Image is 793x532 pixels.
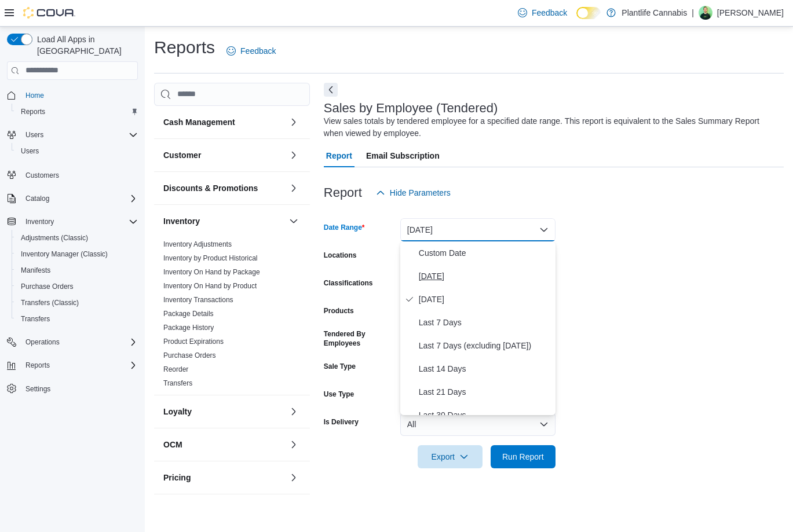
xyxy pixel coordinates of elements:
h3: OCM [163,439,182,450]
span: Load All Apps in [GEOGRAPHIC_DATA] [32,34,138,57]
span: Transfers [16,312,138,326]
span: Report [326,144,352,167]
label: Date Range [324,223,365,232]
span: Customers [25,171,59,180]
button: Operations [2,334,142,350]
a: Inventory On Hand by Package [163,268,260,276]
span: Dark Mode [576,19,577,20]
p: Plantlife Cannabis [622,6,687,20]
button: Next [324,83,338,97]
span: Custom Date [419,246,551,260]
button: Reports [12,104,142,120]
button: Run Report [491,445,556,468]
button: Cash Management [163,116,284,128]
span: Email Subscription [366,144,440,167]
span: Export [425,445,476,468]
a: Home [21,89,49,102]
span: Manifests [21,266,50,275]
label: Sale Type [324,362,356,371]
button: Home [2,87,142,104]
span: Transfers [163,379,192,388]
h1: Reports [154,36,215,59]
button: Pricing [287,471,301,485]
h3: Products [163,505,199,516]
span: Product Expirations [163,337,224,346]
span: Purchase Orders [163,351,216,360]
button: Inventory Manager (Classic) [12,246,142,262]
button: [DATE] [400,218,556,241]
button: Manifests [12,262,142,278]
a: Purchase Orders [16,280,78,293]
span: Hide Parameters [390,187,451,199]
button: Inventory [2,214,142,230]
span: Inventory Manager (Classic) [21,250,108,259]
label: Classifications [324,278,373,288]
span: Home [25,91,44,100]
label: Use Type [324,390,354,399]
span: Inventory Adjustments [163,240,232,249]
span: Reorder [163,365,188,374]
button: Discounts & Promotions [287,181,301,195]
span: Feedback [240,45,276,57]
span: Inventory by Product Historical [163,254,258,263]
span: [DATE] [419,292,551,306]
span: Reports [21,107,45,116]
span: Adjustments (Classic) [16,231,138,245]
span: Transfers (Classic) [16,296,138,310]
button: Users [2,127,142,143]
span: Users [21,128,138,142]
span: Feedback [532,7,567,19]
button: Inventory [21,215,59,229]
span: Last 30 Days [419,408,551,422]
span: Catalog [25,194,49,203]
span: Transfers (Classic) [21,298,79,307]
button: Transfers [12,311,142,327]
label: Locations [324,251,357,260]
button: Reports [2,357,142,373]
a: Product Expirations [163,337,224,346]
button: Settings [2,380,142,397]
span: Inventory [25,217,54,226]
button: Products [287,504,301,518]
h3: Report [324,186,362,200]
span: [DATE] [419,269,551,283]
span: Home [21,88,138,102]
p: | [692,6,694,20]
span: Operations [21,335,138,349]
span: Last 7 Days [419,315,551,329]
button: Pricing [163,472,284,483]
span: Transfers [21,314,50,324]
button: Catalog [2,190,142,207]
a: Settings [21,382,55,396]
span: Inventory On Hand by Product [163,281,257,291]
button: Discounts & Promotions [163,182,284,194]
h3: Cash Management [163,116,235,128]
button: Users [12,143,142,159]
div: Inventory [154,237,310,395]
span: Inventory Manager (Classic) [16,247,138,261]
label: Products [324,306,354,315]
a: Reorder [163,365,188,373]
span: Inventory Transactions [163,295,233,304]
span: Settings [21,381,138,396]
span: Operations [25,337,60,347]
h3: Pricing [163,472,191,483]
a: Transfers (Classic) [16,296,83,310]
span: Adjustments (Classic) [21,233,88,243]
span: Reports [16,105,138,119]
h3: Sales by Employee (Tendered) [324,101,498,115]
span: Manifests [16,263,138,277]
div: Select listbox [400,241,556,415]
h3: Discounts & Promotions [163,182,258,194]
a: Inventory On Hand by Product [163,282,257,290]
button: Loyalty [287,405,301,419]
div: Brad Christensen [699,6,712,20]
a: Inventory Adjustments [163,240,232,248]
span: Inventory On Hand by Package [163,267,260,277]
span: Last 14 Days [419,362,551,376]
a: Manifests [16,263,55,277]
button: Transfers (Classic) [12,295,142,311]
img: Cova [23,7,75,19]
button: Inventory [163,215,284,227]
a: Inventory Transactions [163,296,233,304]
